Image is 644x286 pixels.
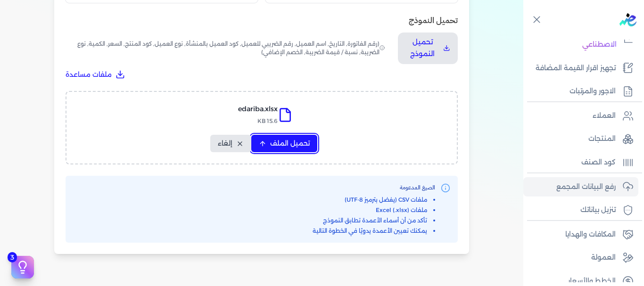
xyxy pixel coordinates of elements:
[570,85,616,98] p: الاجور والمرتبات
[565,229,616,241] p: المكافات والهدايا
[218,139,232,148] span: إلغاء
[238,103,278,115] p: edariba.xlsx
[251,135,317,152] button: تحميل الملف
[593,110,616,122] p: العملاء
[581,156,616,169] p: كود الصنف
[523,200,638,220] a: تنزيل بياناتك
[66,14,458,26] h3: تحميل النموذج
[313,196,435,204] li: ملفات CSV (يفضل بترميز UTF-8)
[523,106,638,126] a: العملاء
[591,252,616,264] p: العمولة
[523,177,638,197] a: رفع البيانات المجمع
[66,70,125,80] button: تحميل ملفات مساعدة
[313,183,435,192] h3: الصيغ المدعومة
[313,227,435,235] li: يمكنك تعيين الأعمدة يدويًا في الخطوة التالية
[66,33,387,64] span: (رقم الفاتورة, التاريخ, اسم العميل, رقم الضريبي للعميل, كود العميل بالمنشأة, نوع العميل, كود المن...
[11,256,34,278] button: 3
[523,82,638,101] a: الاجور والمرتبات
[619,13,636,26] img: logo
[523,129,638,149] a: المنتجات
[238,115,278,127] p: 15.6 KB
[580,204,616,216] p: تنزيل بياناتك
[405,36,439,60] p: تحميل النموذج
[210,135,251,152] button: إلغاء
[66,70,112,80] span: ملفات مساعدة
[398,33,458,64] button: تحميل النموذج
[313,206,435,214] li: ملفات Excel (.xlsx)
[313,216,435,225] li: تأكد من أن أسماء الأعمدة تطابق النموذج
[523,248,638,268] a: العمولة
[8,252,17,262] span: 3
[588,133,616,145] p: المنتجات
[536,62,616,74] p: تجهيز اقرار القيمة المضافة
[523,225,638,245] a: المكافات والهدايا
[523,153,638,172] a: كود الصنف
[270,139,310,148] span: تحميل الملف
[556,181,616,193] p: رفع البيانات المجمع
[523,58,638,78] a: تجهيز اقرار القيمة المضافة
